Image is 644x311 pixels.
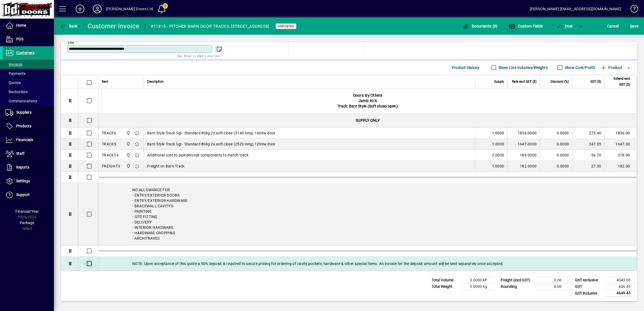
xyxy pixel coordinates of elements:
td: 0.0000 [540,150,572,161]
td: 182.00 [604,161,637,172]
span: Unposted [278,25,294,28]
td: 0.00 [536,284,568,290]
span: Invoices [5,62,22,67]
button: Product [598,63,625,72]
a: Invoices [3,60,54,69]
td: 0.0000 [540,128,572,139]
span: Quotes [5,81,21,85]
span: Home [16,23,26,27]
span: Back [60,24,78,28]
a: Quotes [3,78,54,87]
div: NOTE: Upon acceptance of this quote a 50% deposit is required to secure pricing for ordering of c... [99,257,637,271]
button: Documents (0) [461,21,499,31]
span: Staff [16,151,25,156]
td: 0.0000 [540,139,572,150]
div: TRACK16 [102,152,119,158]
td: Total Volume [429,277,461,284]
span: Bennett Doors Ltd [125,130,131,136]
td: Freight (excl GST) [498,277,536,284]
td: 378.00 [604,150,637,161]
span: Custom Fields [509,24,543,28]
div: 182.0000 [511,163,536,169]
a: Home [3,19,54,32]
label: Show Line Volumes/Weights [497,65,548,70]
span: 1.0000 [492,163,504,169]
a: Communications [3,96,54,106]
a: POS [3,33,54,46]
div: #11315 - PITCHER BARN DOOR TRACKS, [STREET_ADDRESS] [151,22,269,31]
td: 0.0000 M³ [461,277,494,284]
div: 1836.0000 [511,130,536,136]
mat-label: Title [68,41,74,44]
span: Settings [16,179,30,183]
div: 189.0000 [511,152,536,158]
td: 247.05 [572,139,604,150]
td: 4649.45 [605,290,637,297]
span: ost [555,24,573,28]
span: GST ($) [590,79,601,85]
div: [PERSON_NAME] [EMAIL_ADDRESS][DOMAIN_NAME] [530,5,621,13]
td: 0.0000 Kg [461,284,494,290]
span: Bennett Doors Ltd [125,163,131,169]
span: Financials [16,138,33,142]
div: NO ALLOWANCE FOR - ENTRY/EXTERIOR DOORS - ENTRY/EXTERIOR HARDWARE - BRACEWALL CAVITY'S - PAINTING... [99,183,637,245]
td: Rounding [498,284,536,290]
button: Cancel [606,21,620,31]
a: Reports [3,161,54,174]
a: Payments [3,69,54,78]
td: 1647.00 [604,139,637,150]
span: Product History [452,63,479,72]
span: POS [16,37,23,41]
span: Payments [5,71,26,76]
span: Rate excl GST ($) [512,79,536,85]
div: [PERSON_NAME] Doors Ltd [106,5,153,13]
a: Settings [3,174,54,188]
button: Custom Fields [507,21,544,31]
div: TRACK6 [102,130,116,136]
button: Profile [89,4,106,14]
td: 0.0000 [540,161,572,172]
button: Add [71,4,89,14]
td: 0.00 [536,277,568,284]
span: Customers [16,51,34,55]
span: Discount (%) [550,79,569,85]
span: Reports [16,165,29,169]
div: Doors: By Others Jamb: N/A Track: Barn Style (Soft close/open) [99,88,637,113]
span: Product [600,63,622,72]
button: Product History [450,63,482,72]
td: 1836.00 [604,128,637,139]
td: 606.45 [605,284,637,290]
div: Customer Invoice [88,22,140,30]
div: SUPPLY ONLY [99,113,637,127]
span: Products [16,124,32,128]
mat-hint: Use 'Enter' to start a new line [177,53,219,59]
td: 275.40 [572,128,604,139]
span: Freight on Barn Track [147,163,184,169]
a: Backorders [3,87,54,96]
app-page-header-button: Back [54,21,84,31]
a: Financials [3,133,54,147]
span: Backorders [5,90,28,94]
td: GST [572,284,605,290]
span: Documents (0) [463,24,498,28]
span: Extend excl GST ($) [608,76,630,88]
span: Barn Style Track Sgl - Standard 80kg 2x soft close (2520 long) 1290w door [147,141,275,147]
span: Financial Year [15,209,39,214]
span: Bennett Doors Ltd [125,141,131,147]
a: Suppliers [3,106,54,119]
span: Cancel [607,22,619,30]
span: Support [16,193,30,197]
span: Bennett Doors Ltd [125,152,131,158]
span: Supply [494,79,504,85]
span: Barn Style Track Sgl - Standard 80kg 2x soft close (3140 long) 1600w door [147,130,275,136]
span: ave [630,22,638,30]
button: Save [629,21,640,31]
span: 2.0000 [492,152,504,158]
div: FREIGHT3 [102,163,120,169]
td: GST inclusive [572,290,605,297]
div: 1647.0000 [511,141,536,147]
a: Staff [3,147,54,160]
a: Support [3,188,54,202]
a: Products [3,120,54,133]
button: Back [58,21,79,31]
